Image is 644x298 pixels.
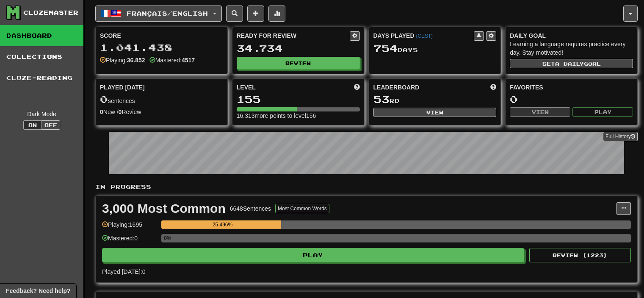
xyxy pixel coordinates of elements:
[149,56,195,64] div: Mastered:
[102,234,157,248] div: Mastered: 0
[237,111,360,120] div: 16.313 more points to level 156
[100,93,108,105] span: 0
[102,248,524,262] button: Play
[95,6,222,22] button: Français/English
[354,83,360,92] span: Score more points to level up
[237,31,350,40] div: Ready for Review
[127,10,208,17] span: Français / English
[100,83,145,92] span: Played [DATE]
[23,120,42,130] button: On
[230,204,271,213] div: 6648 Sentences
[373,83,420,92] span: Leaderboard
[603,132,638,141] a: Full History
[555,61,584,67] span: a daily
[100,109,103,115] strong: 0
[268,6,285,22] button: More stats
[510,40,633,57] div: Learning a language requires practice every day. Stay motivated!
[510,83,633,92] div: Favorites
[529,248,631,262] button: Review (1223)
[510,107,570,117] button: View
[100,94,223,105] div: sentences
[102,202,226,215] div: 3,000 Most Common
[572,107,633,117] button: Play
[416,33,433,39] a: (CEST)
[373,93,390,105] span: 53
[102,268,145,275] span: Played [DATE]: 0
[95,183,638,191] p: In Progress
[164,220,281,229] div: 25.496%
[237,43,360,54] div: 34.734
[237,94,360,105] div: 155
[100,56,145,64] div: Playing:
[510,94,633,105] div: 0
[182,57,195,64] strong: 4517
[247,6,264,22] button: Add sentence to collection
[102,220,157,234] div: Playing: 1695
[373,42,398,54] span: 754
[100,108,223,116] div: New / Review
[23,8,78,17] div: Clozemaster
[127,57,145,64] strong: 36.852
[373,43,497,54] div: Day s
[275,204,329,213] button: Most Common Words
[237,57,360,70] button: Review
[510,59,633,68] button: Seta dailygoal
[237,83,256,92] span: Level
[100,31,223,40] div: Score
[41,120,60,130] button: Off
[510,31,633,40] div: Daily Goal
[373,94,497,105] div: rd
[490,83,496,92] span: This week in points, UTC
[119,109,122,115] strong: 0
[373,31,474,40] div: Days Played
[226,6,243,22] button: Search sentences
[373,108,497,117] button: View
[6,110,77,118] div: Dark Mode
[6,287,70,295] span: Open feedback widget
[100,42,223,53] div: 1.041.438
